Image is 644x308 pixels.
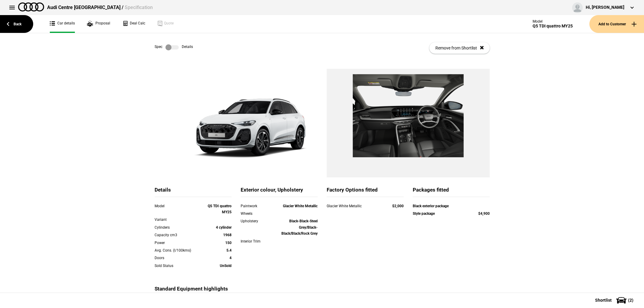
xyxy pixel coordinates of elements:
[155,255,201,261] div: Doors
[533,24,573,29] div: Q5 TDI quattro MY25
[392,204,404,208] strong: $2,000
[122,15,145,33] a: Deal Calc
[586,293,644,308] button: Shortlist(2)
[220,264,232,268] strong: UnSold
[283,204,318,208] strong: Glacier White Metallic
[155,203,201,209] div: Model
[241,218,271,224] div: Upholstery
[155,247,201,253] div: Avg. Cons. (l/100kms)
[241,238,271,244] div: Interior Trim
[155,186,232,197] div: Details
[155,217,201,223] div: Variant
[47,4,153,11] div: Audi Centre [GEOGRAPHIC_DATA] /
[413,204,449,208] strong: Black exterior package
[229,256,232,260] strong: 4
[327,186,404,197] div: Factory Options fitted
[87,15,110,33] a: Proposal
[216,225,232,230] strong: 4 cylinder
[429,42,490,54] button: Remove from Shortlist
[155,285,318,296] div: Standard Equipment highlights
[241,186,318,197] div: Exterior colour, Upholstery
[225,241,232,245] strong: 150
[533,19,573,24] div: Model
[241,203,271,209] div: Paintwork
[208,204,232,214] strong: Q5 TDI quattro MY25
[155,263,201,269] div: Sold Status
[327,203,381,209] div: Glacier White Metallic
[281,219,318,236] strong: Black-Black-Steel Grey/Black-Black/Black/Rock Grey
[413,211,435,216] strong: Style package
[223,233,232,237] strong: 1968
[413,186,490,197] div: Packages fitted
[595,298,612,302] span: Shortlist
[155,44,193,50] div: Spec Details
[628,298,633,302] span: ( 2 )
[155,232,201,238] div: Capacity cm3
[125,5,153,10] span: Specification
[478,211,490,216] strong: $4,900
[586,5,624,11] div: Hi, [PERSON_NAME]
[589,15,644,33] button: Add to Customer
[155,240,201,246] div: Power
[155,224,201,230] div: Cylinders
[50,15,75,33] a: Car details
[241,211,271,217] div: Wheels
[226,248,232,252] strong: 5.4
[18,2,44,11] img: audi.png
